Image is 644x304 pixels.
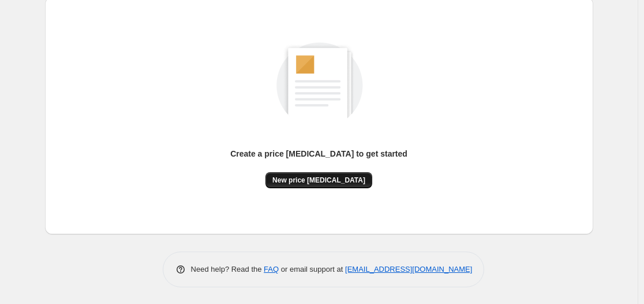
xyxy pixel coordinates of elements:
[265,172,372,188] button: New price [MEDICAL_DATA]
[264,265,279,273] a: FAQ
[272,176,365,185] span: New price [MEDICAL_DATA]
[345,265,472,273] a: [EMAIL_ADDRESS][DOMAIN_NAME]
[279,265,345,273] span: or email support at
[191,265,264,273] span: Need help? Read the
[230,148,407,159] p: Create a price [MEDICAL_DATA] to get started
